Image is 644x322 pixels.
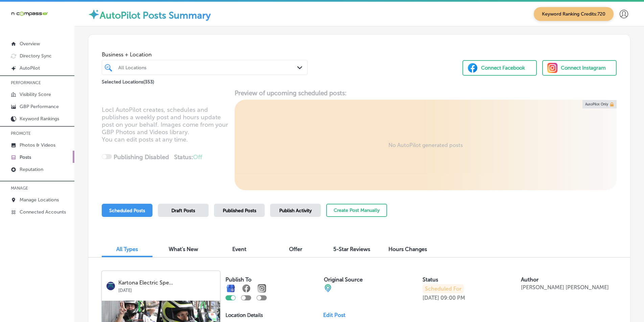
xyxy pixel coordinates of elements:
[20,53,52,59] p: Directory Sync
[20,65,40,71] p: AutoPilot
[225,312,263,318] p: Location Details
[100,10,211,21] label: AutoPilot Posts Summary
[171,208,195,214] span: Draft Posts
[109,208,145,214] span: Scheduled Posts
[324,284,332,292] img: cba84b02adce74ede1fb4a8549a95eca.png
[279,208,312,214] span: Publish Activity
[423,295,439,301] p: [DATE]
[20,209,66,215] p: Connected Accounts
[20,92,51,97] p: Visibility Score
[20,104,59,109] p: GBP Performance
[169,246,198,252] span: What's New
[20,142,55,148] p: Photos & Videos
[20,154,31,160] p: Posts
[102,51,308,58] span: Business + Location
[333,246,370,252] span: 5-Star Reviews
[118,286,215,293] p: [DATE]
[326,204,387,217] button: Create Post Manually
[223,208,256,214] span: Published Posts
[521,276,539,283] label: Author
[323,312,351,318] a: Edit Post
[521,284,609,291] p: [PERSON_NAME] [PERSON_NAME]
[20,116,59,122] p: Keyword Rankings
[88,8,100,20] img: autopilot-icon
[481,63,525,73] div: Connect Facebook
[423,276,438,283] label: Status
[106,282,115,290] img: logo
[542,60,617,76] button: Connect Instagram
[11,10,48,17] img: 660ab0bf-5cc7-4cb8-ba1c-48b5ae0f18e60NCTV_CLogo_TV_Black_-500x88.png
[289,246,302,252] span: Offer
[20,197,59,203] p: Manage Locations
[423,284,464,293] p: Scheduled For
[534,7,614,21] span: Keyword Ranking Credits: 720
[118,65,298,70] div: All Locations
[20,167,43,172] p: Reputation
[116,246,138,252] span: All Types
[232,246,246,252] span: Event
[561,63,606,73] div: Connect Instagram
[324,276,363,283] label: Original Source
[20,41,40,47] p: Overview
[388,246,427,252] span: Hours Changes
[102,76,154,85] p: Selected Locations ( 353 )
[118,280,215,286] p: Kartona Electric Spe...
[225,276,252,283] label: Publish To
[440,295,465,301] p: 09:00 PM
[462,60,537,76] button: Connect Facebook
